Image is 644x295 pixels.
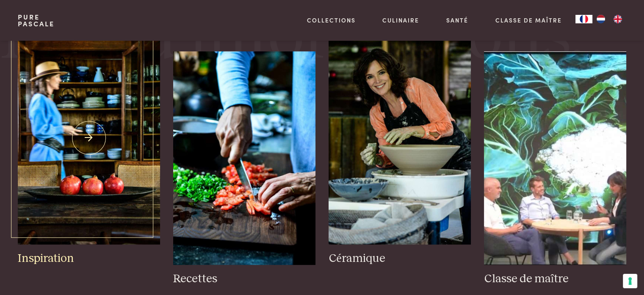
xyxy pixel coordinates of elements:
h3: Céramique [329,251,470,266]
h3: Inspiration [18,251,160,266]
img: pascale-naessens-inspiration-armoire-remplie-de-toutes-mes-céramiques-un-plat-en-bois-vieux-de-Se... [18,31,160,244]
a: pure-pascale-naessens-Image d'écran 7 Classe de maître [484,51,626,286]
h3: Recettes [173,272,315,287]
div: Language [575,15,592,23]
a: Classe de maître [495,16,562,25]
ul: Language list [592,15,626,23]
a: Collections [307,16,356,25]
a: EN [609,15,626,23]
img: pure-pascale-naessens-_DSC4234 [329,31,470,244]
a: NL [592,15,609,23]
img: pure-pascale-naessens-Image d'écran 7 [484,51,626,265]
h3: Classe de maître [484,272,626,287]
aside: Language selected: Français [575,15,626,23]
a: boiserie1_0.jpg Recettes [173,51,315,286]
a: FR [575,15,592,23]
a: pascale-naessens-inspiration-armoire-remplie-de-toutes-mes-céramiques-un-plat-en-bois-vieux-de-Se... [18,31,160,266]
button: Vos préférences en matière de consentement pour les technologies de suivi [623,274,637,288]
a: Santé [446,16,468,25]
a: Culinaire [382,16,419,25]
img: boiserie1_0.jpg [173,51,315,265]
a: PurePascale [18,14,55,27]
a: pure-pascale-naessens-_DSC4234 Céramique [329,31,470,266]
